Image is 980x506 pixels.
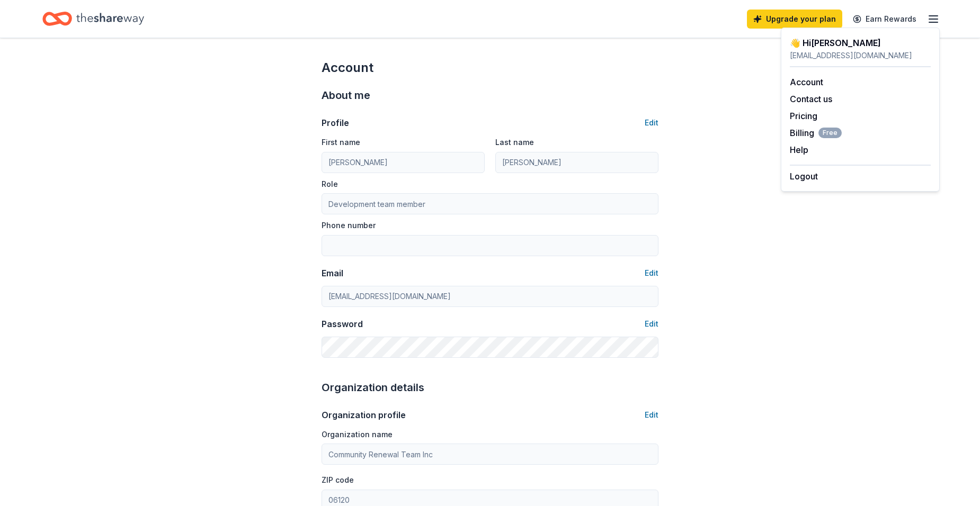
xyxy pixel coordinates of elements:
[818,128,842,138] span: Free
[645,318,658,330] button: Edit
[645,409,658,421] button: Edit
[847,10,923,29] a: Earn Rewards
[790,77,823,87] a: Account
[495,137,534,148] label: Last name
[322,137,360,148] label: First name
[790,126,842,139] button: BillingFree
[322,267,343,279] div: Email
[790,111,817,121] a: Pricing
[322,87,658,104] div: About me
[790,49,931,62] div: [EMAIL_ADDRESS][DOMAIN_NAME]
[790,93,832,105] button: Contact us
[322,409,406,421] div: Organization profile
[790,170,818,183] button: Logout
[322,318,363,330] div: Password
[747,10,842,29] a: Upgrade your plan
[645,267,658,279] button: Edit
[322,429,393,440] label: Organization name
[790,126,842,139] span: Billing
[322,379,658,396] div: Organization details
[790,37,931,49] div: 👋 Hi [PERSON_NAME]
[322,475,354,485] label: ZIP code
[322,59,658,76] div: Account
[322,116,349,129] div: Profile
[42,6,144,31] a: Home
[645,116,658,129] button: Edit
[322,220,376,231] label: Phone number
[790,143,808,156] button: Help
[322,179,338,189] label: Role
